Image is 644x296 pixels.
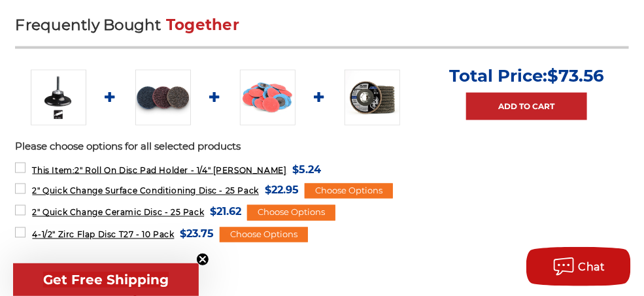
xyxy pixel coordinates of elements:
button: Close teaser [196,253,209,266]
span: $23.75 [180,225,214,243]
span: Together [166,16,239,34]
span: Chat [579,261,605,273]
div: Choose Options [305,184,393,199]
span: 2" Roll On Disc Pad Holder - 1/4" [PERSON_NAME] [32,165,286,175]
a: Add to Cart [466,93,587,120]
strong: This Item: [32,165,75,175]
span: 2" Quick Change Ceramic Disc - 25 Pack [32,208,204,218]
p: Please choose options for all selected products [15,139,628,154]
button: Chat [526,247,631,286]
img: 2" Roll On Disc Pad Holder - 1/4" Shank [31,70,86,125]
div: Choose Options [220,227,308,243]
p: Total Price: [449,65,604,86]
span: $73.56 [547,65,604,86]
div: Get Free ShippingClose teaser [13,263,199,296]
span: Frequently Bought [15,16,161,34]
span: Get Free Shipping [43,272,169,288]
span: $21.62 [210,203,241,221]
div: Choose Options [247,205,335,221]
span: 4-1/2" Zirc Flap Disc T27 - 10 Pack [32,230,174,240]
span: $22.95 [265,182,299,199]
span: $5.24 [293,161,322,178]
span: 2" Quick Change Surface Conditioning Disc - 25 Pack [32,186,259,196]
